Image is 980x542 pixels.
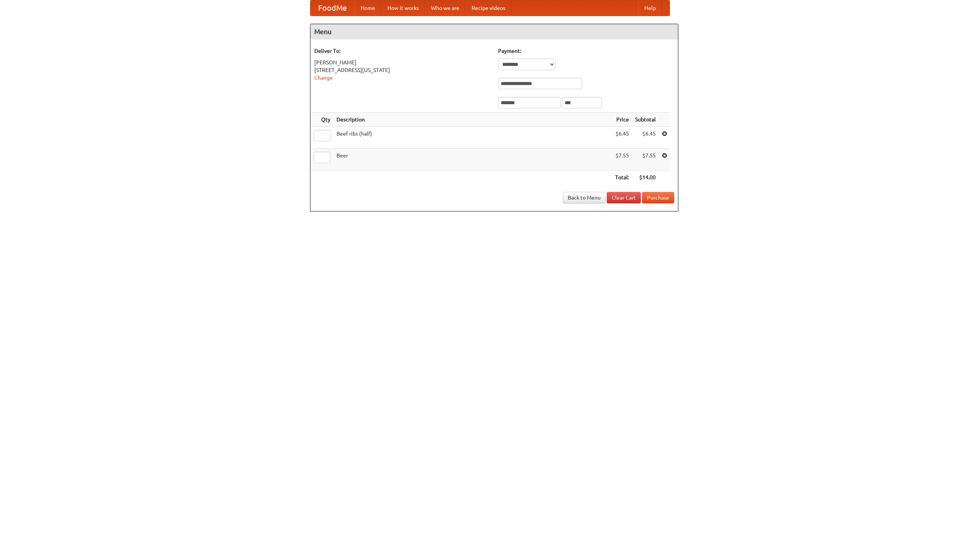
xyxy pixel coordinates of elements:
[310,0,354,16] a: FoodMe
[563,192,606,203] a: Back to Menu
[612,170,632,185] th: Total:
[314,47,490,55] h5: Deliver To:
[333,127,612,149] td: Beef ribs (half)
[310,113,333,127] th: Qty
[607,192,641,203] a: Clear Cart
[333,149,612,170] td: Beer
[354,0,381,16] a: Home
[632,113,659,127] th: Subtotal
[381,0,425,16] a: How it works
[632,149,659,170] td: $7.55
[314,66,490,74] div: [STREET_ADDRESS][US_STATE]
[465,0,511,16] a: Recipe videos
[632,170,659,185] th: $14.00
[632,127,659,149] td: $6.45
[612,149,632,170] td: $7.55
[314,75,333,81] a: Change
[425,0,465,16] a: Who we are
[498,47,674,55] h5: Payment:
[642,192,674,203] button: Purchase
[612,127,632,149] td: $6.45
[314,59,490,66] div: [PERSON_NAME]
[612,113,632,127] th: Price
[333,113,612,127] th: Description
[638,0,662,16] a: Help
[310,24,678,39] h4: Menu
